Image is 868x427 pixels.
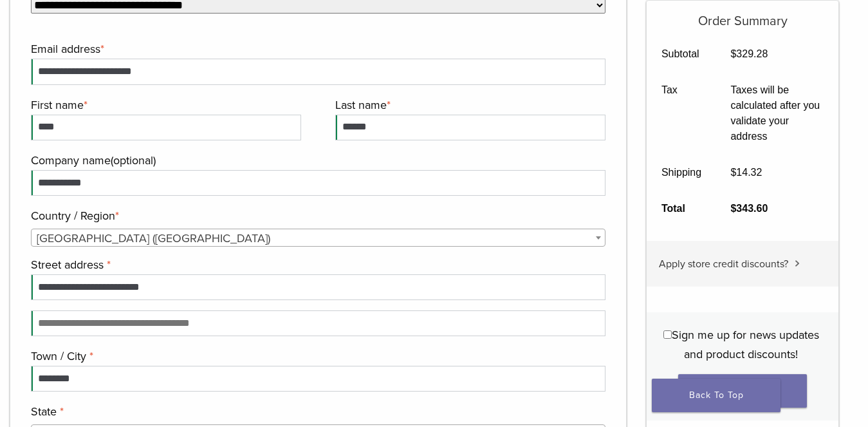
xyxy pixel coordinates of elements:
[31,95,298,115] label: First name
[31,39,602,59] label: Email address
[672,328,819,361] span: Sign me up for news updates and product discounts!
[647,1,838,29] h5: Order Summary
[335,95,602,115] label: Last name
[31,151,602,170] label: Company name
[730,167,736,178] span: $
[32,229,605,247] span: United States (US)
[659,258,788,270] span: Apply store credit discounts?
[716,72,838,155] td: Taxes will be calculated after you validate your address
[730,167,762,178] bdi: 14.32
[678,374,807,408] button: Place order
[111,153,156,167] span: (optional)
[647,36,716,72] th: Subtotal
[647,155,716,191] th: Shipping
[730,203,736,214] span: $
[31,402,602,421] label: State
[647,191,716,227] th: Total
[663,330,672,339] input: Sign me up for news updates and product discounts!
[730,48,768,59] bdi: 329.28
[730,48,736,59] span: $
[652,379,780,412] a: Back To Top
[31,346,602,366] label: Town / City
[31,229,605,247] span: Country / Region
[795,260,800,267] img: caret.svg
[730,203,768,214] bdi: 343.60
[647,72,716,155] th: Tax
[31,206,602,225] label: Country / Region
[31,255,602,274] label: Street address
